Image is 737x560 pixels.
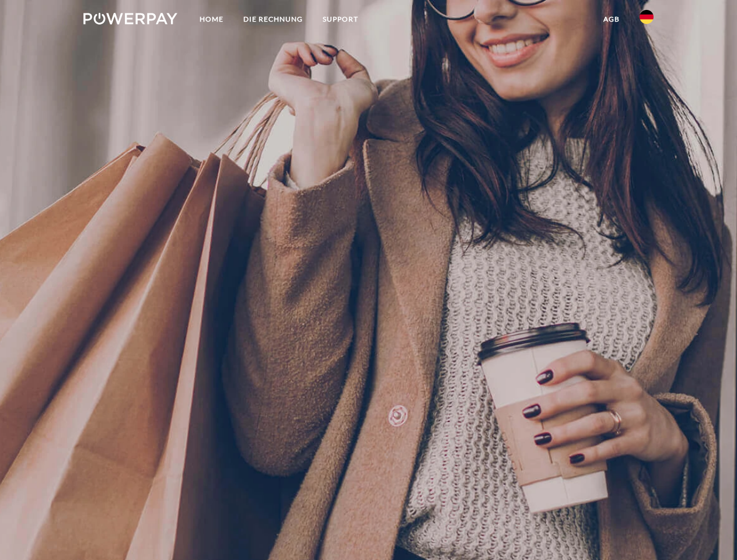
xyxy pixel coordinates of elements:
[233,9,313,30] a: DIE RECHNUNG
[313,9,368,30] a: SUPPORT
[190,9,233,30] a: Home
[83,13,177,24] img: logo-powerpay-white.svg
[593,9,630,30] a: agb
[640,10,654,24] img: de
